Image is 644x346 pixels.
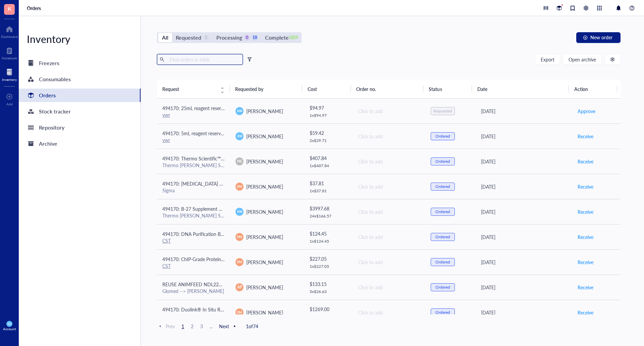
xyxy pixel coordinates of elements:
[481,158,567,165] div: [DATE]
[188,323,196,329] span: 2
[358,183,420,190] div: Click to add
[3,327,16,331] div: Account
[358,309,420,316] div: Click to add
[216,33,242,42] div: Processing
[27,5,42,11] a: Orders
[310,163,347,168] div: 1 x $ 407.84
[157,80,230,98] th: Request
[358,158,420,165] div: Click to add
[435,134,450,139] div: Ordered
[162,237,171,244] a: CST
[577,257,594,267] button: Receive
[19,105,141,118] a: Stock tracker
[2,56,17,60] div: Notebook
[19,56,141,70] a: Freezers
[237,310,242,315] span: DM
[310,188,347,194] div: 1 x $ 37.81
[310,213,347,219] div: 24 x $ 166.57
[246,183,283,190] span: [PERSON_NAME]
[358,284,420,291] div: Click to add
[352,123,425,149] td: Click to add
[157,323,175,329] span: Prev
[162,306,279,313] span: 494170: Duolink® In Situ Red Starter Kit Mouse/Rabbit
[481,284,567,291] div: [DATE]
[237,209,242,214] span: KW
[310,180,347,187] div: $ 37.81
[162,137,170,143] a: vwr
[198,323,206,329] span: 3
[2,78,17,82] div: Inventory
[310,104,347,111] div: $ 94.97
[352,174,425,199] td: Click to add
[577,206,594,217] button: Receive
[244,35,250,41] div: 0
[435,259,450,265] div: Ordered
[39,139,57,148] div: Archive
[19,72,141,86] a: Consumables
[352,199,425,224] td: Click to add
[481,183,567,190] div: [DATE]
[578,208,593,215] span: Receive
[310,113,347,118] div: 1 x $ 94.97
[435,209,450,214] div: Ordered
[237,260,242,264] span: DM
[203,35,209,41] div: 1
[351,80,424,98] th: Order no.
[435,184,450,189] div: Ordered
[578,233,593,241] span: Receive
[576,32,621,43] button: New order
[207,323,215,329] span: ...
[162,256,260,262] span: 494170: ChIP-Grade Protein G Magnetic Beads
[310,255,347,262] div: $ 227.05
[577,282,594,293] button: Receive
[167,54,240,64] input: Find orders in table
[162,155,357,162] span: 494170: Thermo Scientific™ 384 Well Black Plate, Optically Clear Polymer Bottom, Pack of 10
[590,35,612,40] span: New order
[162,288,225,294] div: Glomed --> [PERSON_NAME]
[237,109,242,113] span: KW
[577,232,594,242] button: Receive
[1,24,18,39] a: Dashboard
[310,129,347,137] div: $ 59.42
[162,105,318,111] span: 494170: 25mL reagent reservoir - individually wrapped, sterile (case of 100)
[310,138,347,143] div: 2 x $ 29.71
[435,159,450,164] div: Ordered
[577,131,594,142] button: Receive
[19,137,141,150] a: Archive
[577,156,594,167] button: Receive
[39,123,64,132] div: Repository
[578,158,593,165] span: Receive
[162,111,170,118] a: vwr
[535,54,560,65] button: Export
[310,280,347,288] div: $ 133.15
[19,121,141,134] a: Repository
[435,310,450,315] div: Ordered
[176,33,201,42] div: Requested
[423,80,472,98] th: Status
[19,32,141,46] div: Inventory
[246,323,258,329] span: 1 of 74
[578,284,593,291] span: Receive
[246,133,283,140] span: [PERSON_NAME]
[39,107,71,116] div: Stock tracker
[578,183,593,190] span: Receive
[2,45,17,60] a: Notebook
[39,58,59,68] div: Freezers
[358,107,420,115] div: Click to add
[162,85,216,93] span: Request
[162,187,225,193] div: Sigma
[162,205,262,212] span: 494170: B-27 Supplement Minus Vitamin A 50X
[358,233,420,241] div: Click to add
[310,314,347,319] div: 1 x $ 1269.00
[162,130,314,137] span: 494170: 5mL reagent reservoir - individually wrapped, sterile (pack of 50)
[162,281,250,288] span: REUSE ANIMFEED NDL22GX25MM CRV
[472,80,569,98] th: Date
[435,285,450,290] div: Ordered
[310,305,347,313] div: $ 1269.00
[481,133,567,140] div: [DATE]
[162,33,168,42] div: All
[481,107,567,115] div: [DATE]
[237,159,242,164] span: MC
[352,224,425,249] td: Click to add
[358,133,420,140] div: Click to add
